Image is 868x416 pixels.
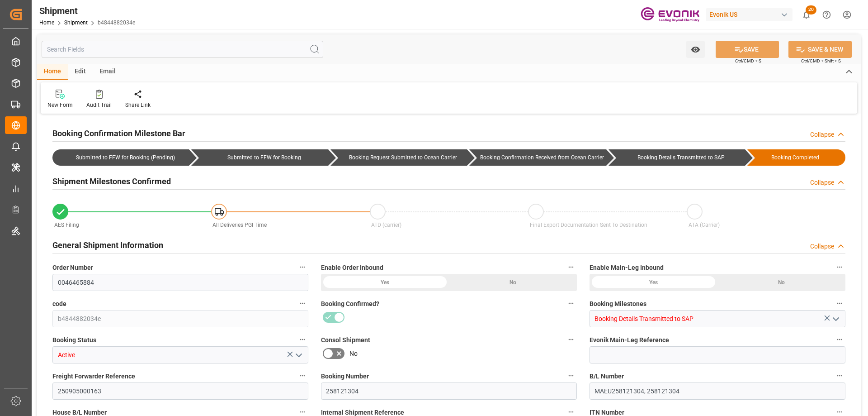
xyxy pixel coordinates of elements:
button: Booking Milestones [834,297,845,309]
span: Ctrl/CMD + S [735,57,761,64]
a: Shipment [64,19,88,26]
div: No [717,274,845,291]
span: Booking Number [321,372,369,381]
span: AES Filing [54,222,79,228]
span: Final Export Documentation Sent To Destination [530,222,647,228]
span: code [52,299,66,309]
div: Booking Completed [756,149,835,166]
h2: Booking Confirmation Milestone Bar [52,127,185,139]
div: Shipment [39,4,135,18]
span: Consol Shipment [321,335,370,345]
img: Evonik-brand-mark-Deep-Purple-RGB.jpeg_1700498283.jpeg [641,7,699,23]
span: ATA (Carrier) [689,222,720,228]
div: No [449,274,577,291]
span: No [349,349,358,359]
span: Booking Confirmed? [321,299,379,309]
button: open menu [828,312,842,326]
span: All Deliveries PGI Time [212,222,267,228]
div: Booking Confirmation Received from Ocean Carrier [469,149,606,166]
button: code [297,297,308,309]
div: Home [37,64,68,80]
button: Booking Status [297,334,308,345]
span: B/L Number [590,372,624,381]
span: Order Number [52,263,93,273]
button: open menu [291,348,305,362]
span: 20 [806,5,816,14]
div: Evonik US [706,8,793,21]
div: Yes [590,274,717,291]
a: Home [39,19,54,26]
button: Order Number [297,261,308,273]
div: Audit Trail [86,101,112,109]
div: Collapse [810,242,834,251]
span: Ctrl/CMD + Shift + S [801,57,841,64]
span: Enable Order Inbound [321,263,383,273]
button: Consol Shipment [565,334,577,345]
div: Submitted to FFW for Booking [191,149,328,166]
button: Enable Order Inbound [565,261,577,273]
button: Evonik Main-Leg Reference [834,334,845,345]
button: Booking Confirmed? [565,297,577,309]
h2: General Shipment Information [52,239,163,251]
div: Submitted to FFW for Booking (Pending) [52,149,189,166]
button: Booking Number [565,370,577,382]
div: Submitted to FFW for Booking [200,149,328,166]
div: Booking Details Transmitted to SAP [609,149,745,166]
h2: Shipment Milestones Confirmed [52,175,171,187]
button: Help Center [816,5,837,25]
button: SAVE & NEW [788,41,852,58]
div: Booking Confirmation Received from Ocean Carrier [478,149,606,166]
button: Freight Forwarder Reference [297,370,308,382]
span: Booking Milestones [590,299,646,309]
button: Enable Main-Leg Inbound [834,261,845,273]
div: Booking Completed [747,149,845,166]
span: Evonik Main-Leg Reference [590,335,669,345]
div: New Form [47,101,73,109]
div: Booking Details Transmitted to SAP [618,149,745,166]
div: Booking Request Submitted to Ocean Carrier [340,149,467,166]
button: B/L Number [834,370,845,382]
button: Evonik US [706,6,796,23]
div: Yes [321,274,449,291]
div: Share Link [125,101,151,109]
div: Edit [68,64,93,80]
div: Collapse [810,130,834,139]
span: Freight Forwarder Reference [52,372,135,381]
button: show 20 new notifications [796,5,816,25]
div: Submitted to FFW for Booking (Pending) [61,149,189,166]
span: ATD (carrier) [371,222,401,228]
span: Enable Main-Leg Inbound [590,263,664,273]
input: Search Fields [42,41,323,58]
span: Booking Status [52,335,96,345]
div: Booking Request Submitted to Ocean Carrier [330,149,467,166]
button: open menu [686,41,705,58]
div: Email [93,64,123,80]
div: Collapse [810,178,834,187]
button: SAVE [716,41,779,58]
